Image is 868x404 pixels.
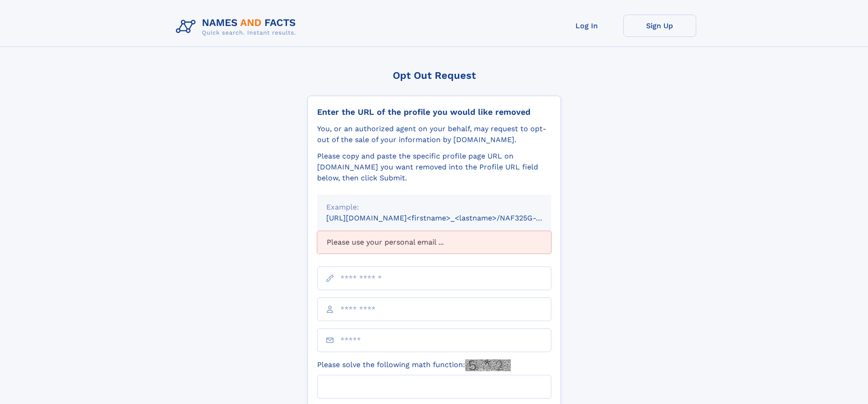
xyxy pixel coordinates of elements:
div: Please copy and paste the specific profile page URL on [DOMAIN_NAME] you want removed into the Pr... [317,151,551,184]
div: Opt Out Request [308,70,561,81]
label: Please solve the following math function: [317,359,511,371]
div: You, or an authorized agent on your behalf, may request to opt-out of the sale of your informatio... [317,123,551,145]
a: Log In [550,15,623,37]
div: Enter the URL of the profile you would like removed [317,107,551,117]
div: Example: [326,202,542,213]
a: Sign Up [623,15,696,37]
div: Please use your personal email ... [317,231,551,254]
img: Logo Names and Facts [172,15,303,39]
small: [URL][DOMAIN_NAME]<firstname>_<lastname>/NAF325G-xxxxxxxx [326,214,569,222]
